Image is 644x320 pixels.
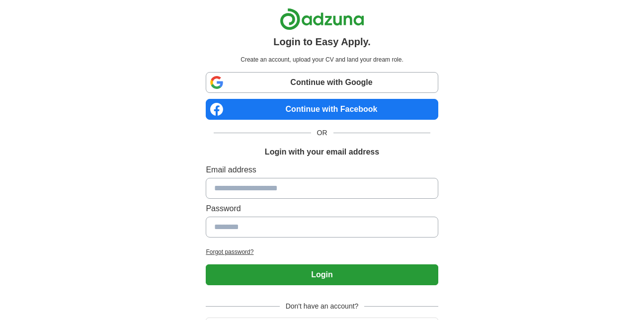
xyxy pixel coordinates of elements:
a: Continue with Google [206,72,438,93]
label: Password [206,203,438,215]
button: Login [206,264,438,285]
h1: Login to Easy Apply. [273,34,371,49]
label: Email address [206,164,438,176]
p: Create an account, upload your CV and land your dream role. [208,55,436,64]
img: Adzuna logo [280,8,364,30]
span: Don't have an account? [280,301,365,312]
h1: Login with your email address [265,146,379,158]
a: Continue with Facebook [206,99,438,120]
span: OR [311,128,333,138]
a: Forgot password? [206,247,438,256]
